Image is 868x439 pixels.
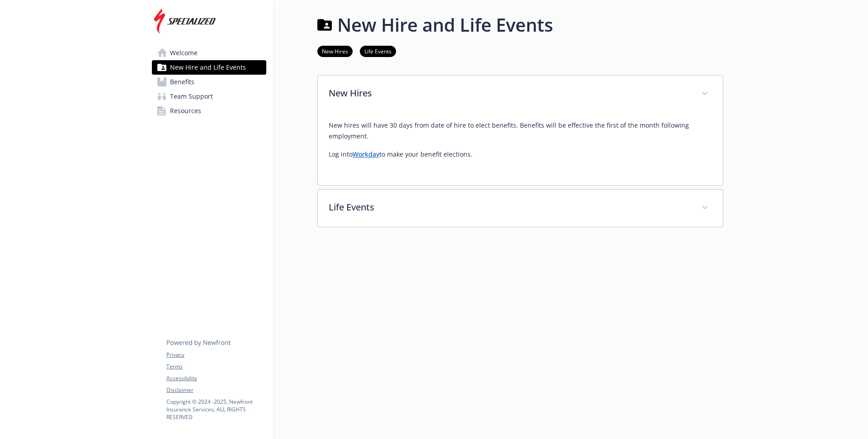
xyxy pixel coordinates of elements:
a: Life Events [360,47,396,55]
p: New Hires [329,86,690,100]
span: Welcome [170,46,198,60]
span: Benefits [170,75,194,89]
a: Resources [152,104,266,118]
div: New Hires [318,113,723,185]
h1: New Hire and Life Events [337,11,553,38]
a: Terms [166,363,266,371]
div: New Hires [318,76,723,113]
p: New hires will have 30 days from date of hire to elect benefits. Benefits will be effective the f... [329,120,712,142]
a: New Hires [317,47,353,55]
a: New Hire and Life Events [152,60,266,75]
span: Team Support [170,89,213,104]
p: Copyright © 2024 - 2025 , Newfront Insurance Services, ALL RIGHTS RESERVED [166,398,266,421]
a: Welcome [152,46,266,60]
a: Accessibility [166,374,266,382]
p: Life Events [329,200,690,214]
span: New Hire and Life Events [170,60,246,75]
span: Resources [170,104,201,118]
a: Benefits [152,75,266,89]
a: Disclaimer [166,386,266,394]
p: Log into to make your benefit elections. [329,149,712,160]
a: Privacy [166,351,266,359]
div: Life Events [318,190,723,227]
a: Team Support [152,89,266,104]
a: Workday [353,150,379,158]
